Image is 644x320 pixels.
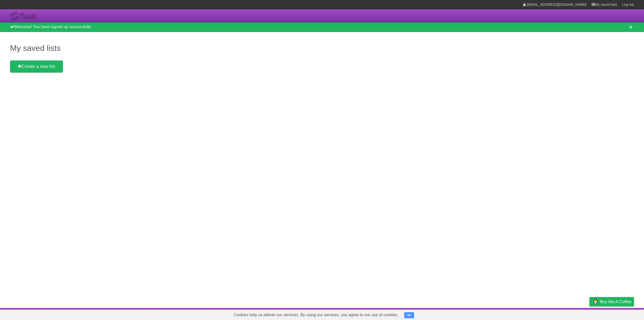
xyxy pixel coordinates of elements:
span: Buy me a coffee [600,297,631,306]
a: Suggest a feature [602,309,634,319]
h1: My saved lists [10,42,634,54]
a: Developers [539,309,559,319]
div: Flask [10,12,40,21]
span: Cookies help us deliver our services. By using our services, you agree to our use of cookies. [229,310,403,320]
button: OK [404,312,414,318]
a: About [522,309,533,319]
a: Terms [566,309,577,319]
a: Privacy [583,309,596,319]
a: Buy me a coffee [589,297,634,306]
a: Create a new list [10,60,63,73]
img: Buy me a coffee [592,297,599,306]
